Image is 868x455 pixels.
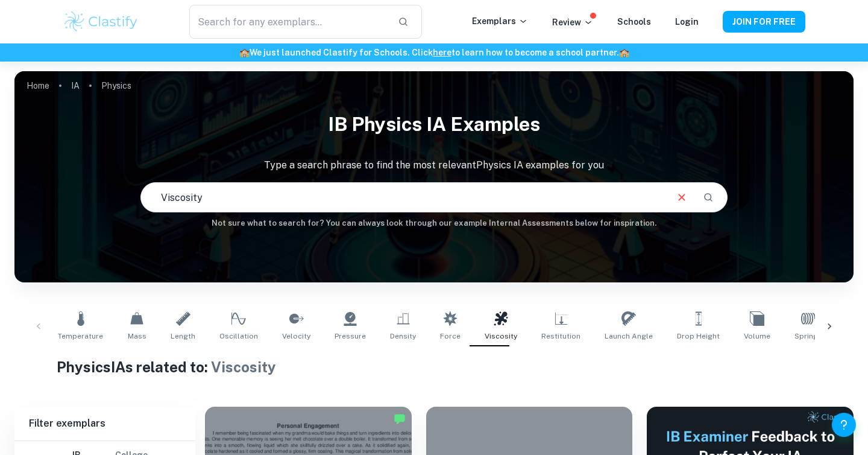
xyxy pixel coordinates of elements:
[211,358,276,375] span: Viscosity
[675,17,699,27] a: Login
[670,186,693,209] button: Clear
[605,331,653,342] span: Launch Angle
[698,187,719,208] button: Search
[239,48,250,57] span: 🏫
[794,331,822,342] span: Springs
[58,331,103,342] span: Temperature
[141,180,665,214] input: E.g. harmonic motion analysis, light diffraction experiments, sliding objects down a ramp...
[619,48,629,57] span: 🏫
[472,14,528,28] p: Exemplars
[63,10,139,34] img: Clastify logo
[394,413,406,425] img: Marked
[189,5,388,39] input: Search for any exemplars...
[14,407,195,441] h6: Filter exemplars
[440,331,461,342] span: Force
[390,331,416,342] span: Density
[14,105,854,144] h1: IB Physics IA examples
[14,217,854,229] h6: Not sure what to search for? You can always look through our example Internal Assessments below f...
[832,413,856,437] button: Help and Feedback
[57,356,812,378] h1: Physics IAs related to:
[617,17,651,27] a: Schools
[744,331,770,342] span: Volume
[219,331,258,342] span: Oscillation
[171,331,195,342] span: Length
[433,48,451,57] a: here
[27,77,49,94] a: Home
[335,331,366,342] span: Pressure
[71,77,80,94] a: IA
[677,331,720,342] span: Drop Height
[101,79,131,92] p: Physics
[552,16,593,29] p: Review
[2,46,866,59] h6: We just launched Clastify for Schools. Click to learn how to become a school partner.
[128,331,146,342] span: Mass
[723,11,805,33] button: JOIN FOR FREE
[282,331,310,342] span: Velocity
[485,331,517,342] span: Viscosity
[541,331,580,342] span: Restitution
[14,158,854,173] p: Type a search phrase to find the most relevant Physics IA examples for you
